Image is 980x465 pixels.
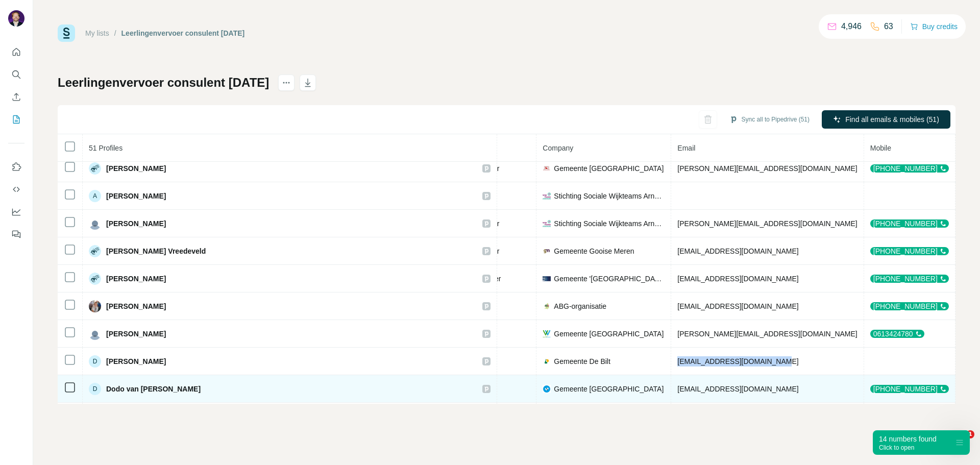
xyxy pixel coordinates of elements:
img: company-logo [543,192,551,200]
span: [PERSON_NAME] [106,301,166,311]
span: [PERSON_NAME][EMAIL_ADDRESS][DOMAIN_NAME] [677,219,857,228]
li: / [114,28,116,38]
span: Email [677,144,695,152]
img: company-logo [543,219,551,228]
button: Feedback [8,225,24,243]
span: Company [543,144,573,152]
div: D [89,355,101,368]
span: 1 [966,430,974,438]
img: company-logo [543,302,551,310]
span: [EMAIL_ADDRESS][DOMAIN_NAME] [677,357,798,365]
span: Stichting Sociale Wijkteams Arnhem [554,218,665,229]
span: [PERSON_NAME] [106,218,166,229]
img: company-logo [543,164,551,173]
span: [PERSON_NAME] [106,356,166,366]
img: Avatar [89,162,101,175]
h1: Leerlingenvervoer consulent [DATE] [58,75,269,91]
span: [PERSON_NAME] [106,274,166,284]
button: Sync all to Pipedrive (51) [722,112,817,127]
span: Gemeente [GEOGRAPHIC_DATA] [554,163,664,174]
span: [PERSON_NAME] Vreedeveld [106,246,206,256]
button: Enrich CSV [8,88,24,106]
span: Find all emails & mobiles (51) [845,114,939,125]
img: company-logo [543,275,551,283]
p: 63 [884,20,893,33]
button: actions [278,75,295,91]
img: Avatar [8,10,24,27]
p: 4,946 [841,20,862,33]
button: Use Surfe on LinkedIn [8,158,24,176]
div: Leerlingenvervoer consulent [DATE] [121,28,245,38]
span: ABG-organisatie [554,301,606,311]
span: Gemeente [GEOGRAPHIC_DATA] [554,329,664,339]
img: Avatar [89,328,101,340]
button: Dashboard [8,203,24,221]
img: Avatar [89,245,101,257]
div: [PHONE_NUMBER] [870,302,949,310]
span: Stichting Sociale Wijkteams Arnhem [554,191,665,201]
span: Gemeente Gooise Meren [554,246,634,256]
span: [EMAIL_ADDRESS][DOMAIN_NAME] [677,247,798,255]
span: [PERSON_NAME] [106,329,166,339]
img: company-logo [543,385,551,393]
img: company-logo [543,247,551,255]
span: 51 Profiles [89,144,122,152]
span: [EMAIL_ADDRESS][DOMAIN_NAME] [677,385,798,393]
button: Buy credits [910,19,958,34]
img: Avatar [89,217,101,230]
img: Avatar [89,300,101,312]
span: [PERSON_NAME] [106,191,166,201]
div: [PHONE_NUMBER] [870,247,949,255]
span: Mobile [870,144,891,152]
img: Surfe Logo [58,25,75,42]
button: Quick start [8,43,24,61]
button: Search [8,65,24,84]
button: My lists [8,110,24,129]
div: D [89,383,101,395]
div: [PHONE_NUMBER] [870,385,949,393]
div: 0613424780 [870,330,924,338]
img: Avatar [89,273,101,285]
div: [PHONE_NUMBER] [870,219,949,228]
div: [PHONE_NUMBER] [870,164,949,173]
span: [EMAIL_ADDRESS][DOMAIN_NAME] [677,275,798,283]
button: Find all emails & mobiles (51) [822,110,950,129]
span: [PERSON_NAME][EMAIL_ADDRESS][DOMAIN_NAME] [677,164,857,173]
div: A [89,190,101,202]
div: [PHONE_NUMBER] [870,275,949,283]
span: [PERSON_NAME] [106,163,166,174]
span: [EMAIL_ADDRESS][DOMAIN_NAME] [677,302,798,310]
span: Gemeente De Bilt [554,356,610,366]
span: Gemeente [GEOGRAPHIC_DATA] [554,384,664,394]
span: [PERSON_NAME][EMAIL_ADDRESS][DOMAIN_NAME] [677,330,857,338]
span: Gemeente '[GEOGRAPHIC_DATA] [554,274,665,284]
img: company-logo [543,357,551,365]
img: company-logo [543,330,551,338]
a: My lists [85,29,109,37]
button: Use Surfe API [8,180,24,199]
span: Dodo van [PERSON_NAME] [106,384,201,394]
